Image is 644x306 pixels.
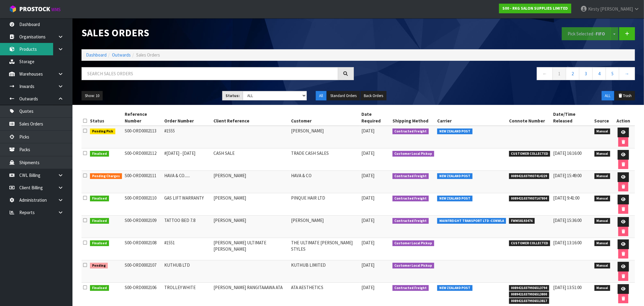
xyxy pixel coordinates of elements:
[509,218,535,224] span: FWM58193476
[212,238,290,260] td: [PERSON_NAME] ULTIMATE [PERSON_NAME]
[594,151,610,157] span: Manual
[163,171,212,193] td: HAVA & CO......
[392,173,429,179] span: Contracted Freight
[361,262,374,268] span: [DATE]
[290,109,360,126] th: Customer
[392,151,434,157] span: Customer Local Pickup
[123,148,163,171] td: S00-ORD0002112
[553,150,582,156] span: [DATE] 16:16:00
[123,193,163,216] td: S00-ORD0002110
[123,260,163,283] td: S00-ORD0002107
[392,129,429,135] span: Contracted Freight
[212,148,290,171] td: CASH SALE
[123,216,163,238] td: S00-ORD0002109
[112,52,131,58] a: Outwards
[82,67,338,80] input: Search sales orders
[123,126,163,148] td: S00-ORD0002113
[592,67,606,80] a: 4
[562,27,611,40] button: Pick Selected -FIFO
[509,291,549,298] span: 00894210379936513800
[90,218,109,224] span: Finalised
[509,173,549,179] span: 00894210379937414229
[392,263,434,269] span: Customer Local Pickup
[90,263,108,269] span: Pending
[537,67,553,80] a: ←
[509,285,549,291] span: 00894210379936513794
[212,193,290,216] td: [PERSON_NAME]
[163,216,212,238] td: TATTOO BED 7.8
[553,240,582,246] span: [DATE] 13:16:00
[212,171,290,193] td: [PERSON_NAME]
[163,238,212,260] td: #1551
[290,216,360,238] td: [PERSON_NAME]
[90,240,109,246] span: Finalised
[437,196,473,202] span: NEW ZEALAND POST
[361,150,374,156] span: [DATE]
[90,173,122,179] span: Pending Charges
[606,67,619,80] a: 5
[163,109,212,126] th: Order Number
[553,217,582,223] span: [DATE] 15:36:00
[361,285,374,290] span: [DATE]
[212,216,290,238] td: [PERSON_NAME]
[391,109,436,126] th: Shipping Method
[502,6,568,11] strong: S00 - RKG SALON SUPPLIES LIMITED
[163,126,212,148] td: #1555
[360,91,386,101] button: Back Orders
[437,218,506,224] span: MAINFREIGHT TRANSPORT LTD -CONWLA
[361,240,374,246] span: [DATE]
[290,148,360,171] td: TRADE CASH SALES
[361,217,374,223] span: [DATE]
[90,285,109,291] span: Finalised
[594,263,610,269] span: Manual
[392,240,434,246] span: Customer Local Pickup
[290,260,360,283] td: KUTHUB LIMITED
[602,91,614,101] button: ALL
[553,173,582,178] span: [DATE] 15:49:00
[290,238,360,260] td: THE ULTIMATE [PERSON_NAME] STYLES
[594,173,610,179] span: Manual
[579,67,593,80] a: 3
[361,128,374,134] span: [DATE]
[327,91,360,101] button: Standard Orders
[123,171,163,193] td: S00-ORD0002111
[90,129,115,135] span: Pending Pick
[123,238,163,260] td: S00-ORD0002108
[88,109,123,126] th: Status
[290,171,360,193] td: HAVA & CO
[90,151,109,157] span: Finalised
[361,195,374,201] span: [DATE]
[553,195,579,201] span: [DATE] 9:41:00
[90,196,109,202] span: Finalised
[392,196,429,202] span: Contracted Freight
[290,193,360,216] td: PINQUE HAIR LTD
[437,129,473,135] span: NEW ZEALAND POST
[612,109,635,126] th: Action
[212,109,290,126] th: Client Reference
[593,109,612,126] th: Source
[594,285,610,291] span: Manual
[594,196,610,202] span: Manual
[136,52,160,58] span: Sales Orders
[509,298,549,304] span: 00894210379936513817
[226,93,240,98] strong: Status:
[19,5,50,13] span: ProStock
[290,126,360,148] td: [PERSON_NAME]
[82,91,103,101] button: Show: 10
[553,285,582,290] span: [DATE] 13:51:00
[392,218,429,224] span: Contracted Freight
[86,52,107,58] a: Dashboard
[9,5,17,13] img: cube-alt.png
[360,109,391,126] th: Date Required
[566,67,579,80] a: 2
[619,67,635,80] a: →
[163,148,212,171] td: #[DATE] - [DATE]
[361,173,374,178] span: [DATE]
[437,285,473,291] span: NEW ZEALAND POST
[316,91,326,101] button: All
[437,173,473,179] span: NEW ZEALAND POST
[615,91,635,101] button: Trash
[552,109,593,126] th: Date/Time Released
[594,129,610,135] span: Manual
[392,285,429,291] span: Contracted Freight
